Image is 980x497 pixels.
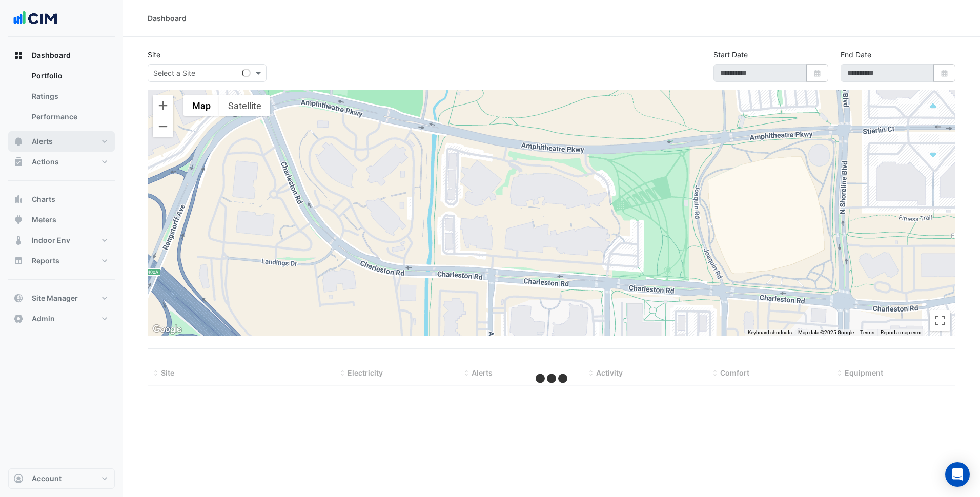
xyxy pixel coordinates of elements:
[348,368,383,377] span: Electricity
[13,235,24,245] app-icon: Indoor Env
[32,194,55,204] span: Charts
[153,116,173,137] button: Zoom out
[8,189,115,210] button: Charts
[798,329,854,335] span: Map data ©2025 Google
[148,49,160,60] label: Site
[13,157,24,167] app-icon: Actions
[153,95,173,116] button: Zoom in
[8,131,115,152] button: Alerts
[930,310,950,331] button: Toggle fullscreen view
[881,329,922,335] a: Report a map error
[472,368,493,377] span: Alerts
[945,462,970,487] div: Open Intercom Messenger
[24,66,115,86] a: Portfolio
[150,323,184,336] a: Open this area in Google Maps (opens a new window)
[720,368,749,377] span: Comfort
[8,152,115,172] button: Actions
[860,329,874,335] a: Terms (opens in new tab)
[161,368,174,377] span: Site
[8,468,115,489] button: Account
[8,230,115,251] button: Indoor Env
[13,50,24,60] app-icon: Dashboard
[32,50,71,60] span: Dashboard
[713,49,748,60] label: Start Date
[150,323,184,336] img: Google
[8,251,115,271] button: Reports
[32,157,59,167] span: Actions
[13,314,24,324] app-icon: Admin
[8,288,115,308] button: Site Manager
[13,194,24,204] app-icon: Charts
[32,215,56,225] span: Meters
[32,473,62,484] span: Account
[748,329,792,336] button: Keyboard shortcuts
[24,86,115,107] a: Ratings
[841,49,871,60] label: End Date
[12,8,58,29] img: Company Logo
[32,235,70,245] span: Indoor Env
[32,293,78,303] span: Site Manager
[845,368,883,377] span: Equipment
[24,107,115,127] a: Performance
[32,136,53,147] span: Alerts
[596,368,623,377] span: Activity
[8,66,115,131] div: Dashboard
[219,95,270,116] button: Show satellite imagery
[183,95,219,116] button: Show street map
[13,215,24,225] app-icon: Meters
[13,256,24,266] app-icon: Reports
[32,314,55,324] span: Admin
[32,256,59,266] span: Reports
[13,293,24,303] app-icon: Site Manager
[148,13,187,24] div: Dashboard
[13,136,24,147] app-icon: Alerts
[8,210,115,230] button: Meters
[8,45,115,66] button: Dashboard
[8,308,115,329] button: Admin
